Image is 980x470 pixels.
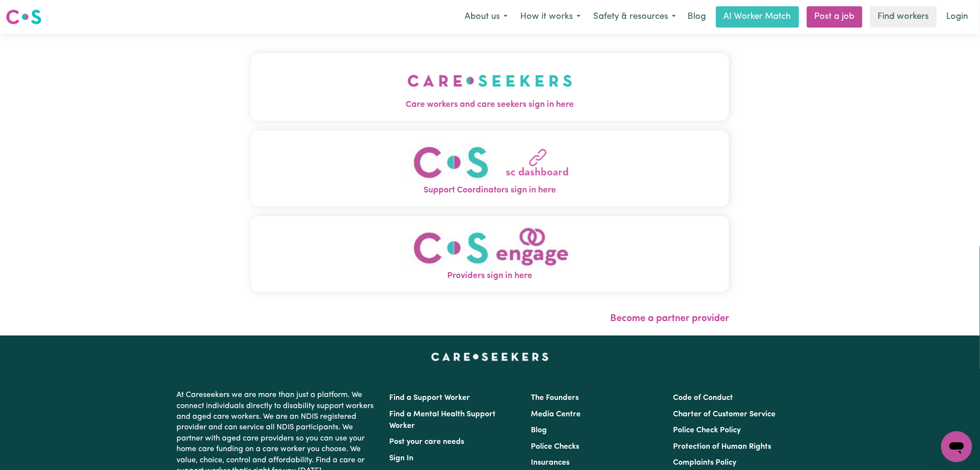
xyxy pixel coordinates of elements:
a: Post a job [807,6,863,28]
a: Careseekers home page [431,353,549,361]
a: Code of Conduct [673,394,733,402]
iframe: Button to launch messaging window [941,431,972,462]
a: AI Worker Match [716,6,799,28]
a: Find workers [870,6,937,28]
a: Find a Mental Health Support Worker [390,411,496,430]
a: Police Check Policy [673,426,741,434]
button: Care workers and care seekers sign in here [251,53,730,121]
a: Post your care needs [390,438,465,446]
a: Careseekers logo [6,6,42,28]
button: Safety & resources [587,7,682,27]
a: Find a Support Worker [390,394,470,402]
span: Support Coordinators sign in here [251,184,730,197]
a: Blog [531,426,547,434]
a: The Founders [531,394,579,402]
a: Protection of Human Rights [673,443,771,451]
a: Blog [682,6,712,28]
a: Insurances [531,459,570,467]
button: Providers sign in here [251,216,730,292]
span: Providers sign in here [251,270,730,282]
span: Care workers and care seekers sign in here [251,99,730,111]
a: Sign In [390,455,414,462]
a: Charter of Customer Service [673,411,775,418]
button: How it works [514,7,587,27]
a: Police Checks [531,443,580,451]
a: Complaints Policy [673,459,736,467]
a: Become a partner provider [610,314,729,323]
a: Login [941,6,974,28]
a: Media Centre [531,411,581,418]
button: About us [458,7,514,27]
img: Careseekers logo [6,8,42,26]
button: Support Coordinators sign in here [251,131,730,206]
